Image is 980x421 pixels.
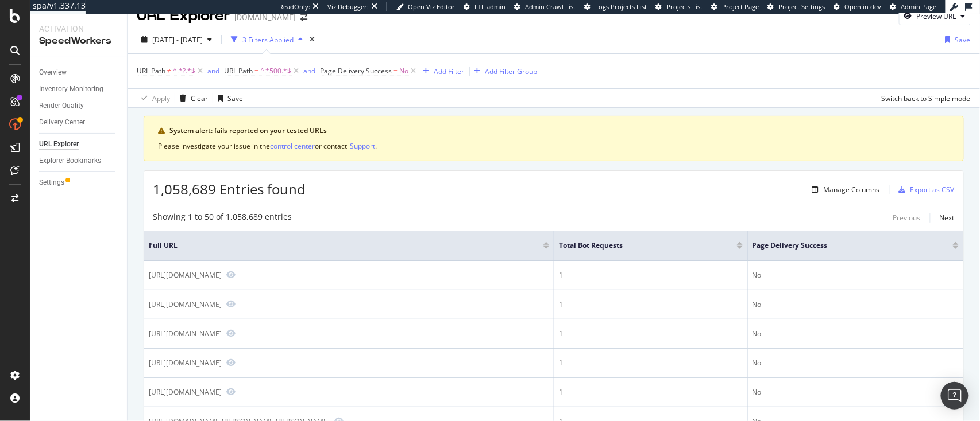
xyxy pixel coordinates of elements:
a: Inventory Monitoring [39,83,119,95]
div: 1 [559,358,743,368]
div: Settings [39,177,64,189]
a: Render Quality [39,100,119,112]
a: Overview [39,67,119,79]
div: Previous [893,213,921,223]
div: No [753,387,959,397]
a: Projects List [655,2,703,11]
div: No [753,358,959,368]
span: Page Delivery Success [753,240,936,251]
span: Open in dev [845,2,882,11]
div: Delivery Center [39,116,85,128]
a: Explorer Bookmarks [39,155,119,167]
span: ≠ [167,66,171,76]
button: Save [213,89,243,107]
div: Render Quality [39,100,84,112]
div: Save [227,93,243,103]
button: Preview URL [899,7,971,25]
div: Manage Columns [824,185,880,194]
div: 1 [559,299,743,310]
span: Admin Page [901,2,937,11]
button: and [304,65,316,76]
button: Manage Columns [808,183,880,197]
button: [DATE] - [DATE] [137,30,217,49]
div: Export as CSV [910,185,955,194]
a: Open Viz Editor [396,2,455,11]
div: 1 [559,270,743,280]
div: [URL][DOMAIN_NAME] [149,299,222,309]
span: Project Settings [779,2,825,11]
a: Preview https://www.lowes.com/pl/clothing/15211541027983-611902393697-521725419914-3945006280-320... [226,388,236,396]
a: FTL admin [464,2,506,11]
div: Showing 1 to 50 of 1,058,689 entries [153,211,292,225]
button: Add Filter [419,64,465,78]
div: [URL][DOMAIN_NAME] [149,329,222,338]
a: Preview https://www.lowes.com/pl/plants-bulbs-seeds/4294612566-5007197-1485531930-1448045675 [226,300,236,308]
div: Add Filter [434,67,465,76]
div: [URL][DOMAIN_NAME] [149,270,222,280]
a: Project Settings [768,2,825,11]
button: Clear [175,89,208,107]
span: Total Bot Requests [559,240,720,251]
span: URL Path [137,66,165,76]
span: [DATE] - [DATE] [152,35,203,45]
span: No [400,63,409,79]
button: Apply [137,89,170,107]
div: Apply [152,93,170,103]
div: URL Explorer [39,138,79,150]
span: Project Page [722,2,759,11]
div: Add Filter Group [485,67,538,76]
div: URL Explorer [137,6,230,26]
span: Logs Projects List [595,2,647,11]
a: Open in dev [834,2,882,11]
span: Open Viz Editor [408,2,455,11]
a: Admin Page [890,2,937,11]
div: Next [940,213,955,223]
div: 1 [559,329,743,339]
div: Overview [39,67,67,79]
div: Clear [191,93,208,103]
span: URL Path [224,66,253,76]
div: Inventory Monitoring [39,83,103,95]
span: Full URL [149,240,526,251]
span: = [254,66,258,76]
a: Preview https://www.lowes.com/pl/clothing/15211541027983-4294820112-611856067201-3945006280-42946... [226,329,236,337]
div: SpeedWorkers [39,34,118,48]
button: Save [941,30,971,49]
div: [URL][DOMAIN_NAME] [149,387,222,397]
button: Switch back to Simple mode [877,89,971,107]
span: 1,058,689 Entries found [153,180,306,198]
div: 3 Filters Applied [242,35,294,45]
div: [DOMAIN_NAME] [234,11,296,23]
a: Admin Crawl List [514,2,576,11]
button: Add Filter Group [470,64,538,78]
button: Previous [893,211,921,225]
span: Projects List [666,2,703,11]
button: 3 Filters Applied [226,30,307,49]
span: = [394,66,398,76]
div: times [307,34,317,45]
button: control center [270,141,315,151]
div: warning banner [144,116,964,161]
a: Delivery Center [39,116,119,128]
span: Page Delivery Success [321,66,392,76]
a: Preview https://www.lowes.com/pl/outdoor-tools-equipment/lawn-mowers/lawn-mower-parts-accessories... [226,271,236,279]
div: No [753,270,959,280]
div: Save [955,35,971,45]
a: Project Page [711,2,759,11]
a: Preview https://www.lowes.com/pl/clothing/15211541027983-621629241317-2215436310-3945006280-42948... [226,358,236,367]
div: Activation [39,23,118,34]
button: and [207,65,219,76]
div: control center [270,141,315,151]
div: System alert: fails reported on your tested URLs [169,126,950,136]
span: Admin Crawl List [525,2,576,11]
div: Switch back to Simple mode [882,93,971,103]
div: No [753,329,959,339]
div: Support [350,141,375,151]
div: [URL][DOMAIN_NAME] [149,358,222,368]
div: Explorer Bookmarks [39,155,101,167]
a: URL Explorer [39,138,119,150]
span: FTL admin [474,2,506,11]
div: 1 [559,387,743,397]
a: Logs Projects List [584,2,647,11]
div: ReadOnly: [279,2,310,11]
